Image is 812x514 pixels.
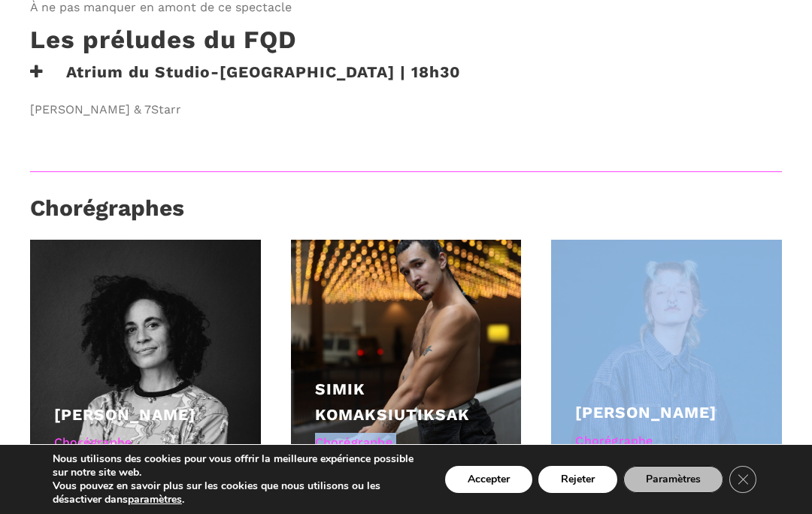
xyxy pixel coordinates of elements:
h3: Les préludes du FQD [30,25,297,62]
a: [PERSON_NAME] [54,405,195,424]
div: Chorégraphe [54,433,237,452]
p: Vous pouvez en savoir plus sur les cookies que nous utilisons ou les désactiver dans . [53,479,418,506]
button: Accepter [445,466,532,493]
span: [PERSON_NAME] & 7Starr [30,100,521,119]
a: Simik Komaksiutiksak [315,379,470,424]
h3: Chorégraphes [30,195,184,232]
button: Close GDPR Cookie Banner [729,466,756,493]
button: Rejeter [538,466,617,493]
h3: Atrium du Studio-[GEOGRAPHIC_DATA] | 18h30 [30,62,461,100]
button: Paramètres [623,466,723,493]
div: Chorégraphe [315,433,498,452]
button: paramètres [128,493,182,506]
div: Chorégraphe [575,431,758,451]
p: Nous utilisons des cookies pour vous offrir la meilleure expérience possible sur notre site web. [53,452,418,479]
a: [PERSON_NAME] [575,403,717,422]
